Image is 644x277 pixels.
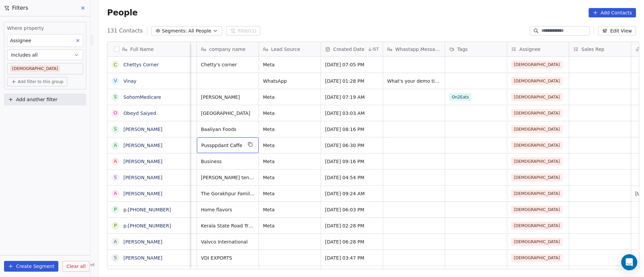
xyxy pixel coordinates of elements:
span: [DATE] 09:16 PM [325,158,379,165]
span: Meta [263,158,317,165]
span: [DATE] 07:05 PM [325,61,379,68]
span: [DEMOGRAPHIC_DATA] [511,174,562,182]
span: Meta [263,174,317,181]
a: SohomMedicare [123,94,161,100]
div: Assignee [507,42,569,56]
span: Tags [457,46,468,53]
div: V [114,77,117,84]
span: Assignee [519,46,540,53]
span: Pussppdant Caffe [201,142,242,149]
a: [PERSON_NAME] [123,239,162,245]
a: Obeyd Saiyed [123,111,156,116]
span: [GEOGRAPHIC_DATA] [201,110,255,117]
span: Meta [263,190,317,197]
span: WhatsApp [263,78,317,84]
div: S [114,126,117,133]
div: Lead Source [259,42,321,56]
span: Whastapp Message [395,46,441,53]
span: [DEMOGRAPHIC_DATA] [511,93,562,101]
div: p [114,206,117,213]
span: [DEMOGRAPHIC_DATA] [511,61,562,69]
span: The Gorakhpur Family Restaurant [201,190,255,197]
span: Meta [263,142,317,149]
span: What's your demo timing [387,78,441,84]
span: [DATE] 09:24 AM [325,190,379,197]
span: [DEMOGRAPHIC_DATA] [511,109,562,117]
span: Business [201,158,255,165]
button: Add Contacts [589,8,636,17]
div: Whastapp Message [383,42,445,56]
a: [PERSON_NAME] [123,175,162,180]
span: People [107,8,138,18]
span: [DATE] 07:19 AM [325,94,379,100]
div: Open Intercom Messenger [621,254,637,270]
span: Baaliyan Foods [201,126,255,133]
div: S [114,93,117,100]
div: A [114,238,117,245]
span: Meta [263,126,317,133]
span: Lead Source [271,46,300,53]
a: p:[PHONE_NUMBER] [123,207,171,212]
span: [DATE] 01:28 PM [325,78,379,84]
span: [DEMOGRAPHIC_DATA] [511,125,562,133]
span: IST [373,47,379,52]
span: [PERSON_NAME] tent house [201,174,255,181]
span: [DATE] 06:30 PM [325,142,379,149]
div: s [114,174,117,181]
div: a [114,158,117,165]
span: [DATE] 03:03 AM [325,110,379,117]
div: Tags [445,42,507,56]
span: [DATE] 06:03 PM [325,206,379,213]
span: Meta [263,222,317,229]
span: Created Date [333,46,364,53]
span: [DEMOGRAPHIC_DATA] [511,77,562,85]
span: [DATE] 03:47 PM [325,255,379,261]
span: Meta [263,206,317,213]
div: Full Name [107,42,190,56]
a: p:[PHONE_NUMBER] [123,223,171,228]
div: company name [197,42,259,56]
span: [DEMOGRAPHIC_DATA] [511,238,562,246]
a: [PERSON_NAME] [123,127,162,132]
button: Filter(1) [226,26,261,36]
span: [DATE] 02:28 PM [325,222,379,229]
span: Sales Rep [581,46,604,53]
span: Home flavors [201,206,255,213]
span: Kerala State Road Transport Corporation [201,222,255,229]
span: [DEMOGRAPHIC_DATA] [511,190,562,198]
span: 131 Contacts [107,27,143,35]
a: [PERSON_NAME] [123,143,162,148]
span: Meta [263,61,317,68]
a: [PERSON_NAME] [123,255,162,261]
div: C [114,61,117,68]
span: [DEMOGRAPHIC_DATA] [511,254,562,262]
span: Meta [263,110,317,117]
a: [PERSON_NAME] [123,159,162,164]
span: Full Name [130,46,154,53]
a: Chettys Corner [123,62,159,67]
div: p [114,222,117,229]
span: On2Eats [449,93,472,101]
span: company name [209,46,246,53]
span: Segments: [162,27,187,34]
span: [DEMOGRAPHIC_DATA] [511,157,562,165]
span: [DATE] 06:28 PM [325,238,379,245]
span: [DATE] 08:16 PM [325,126,379,133]
span: VDI EXPORTS [201,255,255,261]
span: [DEMOGRAPHIC_DATA] [511,206,562,214]
div: Created DateIST [321,42,383,56]
div: O [114,110,117,117]
span: Meta [263,94,317,100]
span: [DEMOGRAPHIC_DATA] [511,222,562,230]
div: A [114,190,117,197]
a: [PERSON_NAME] [123,191,162,196]
div: Sales Rep [569,42,631,56]
span: Chetty's corner [201,61,255,68]
span: [PERSON_NAME] [201,94,255,100]
button: Edit View [598,26,636,36]
span: [DATE] 04:54 PM [325,174,379,181]
div: S [114,254,117,261]
span: Valvco International [201,238,255,245]
span: [DEMOGRAPHIC_DATA] [511,141,562,149]
span: All People [189,27,211,34]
